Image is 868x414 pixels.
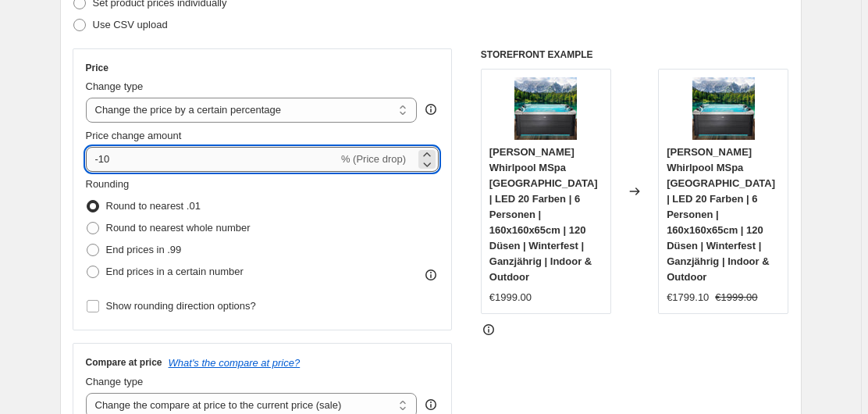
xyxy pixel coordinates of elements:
div: help [423,397,439,412]
span: [PERSON_NAME] Whirlpool MSpa [GEOGRAPHIC_DATA] | LED 20 Farben | 6 Personen | 160x160x65cm | 120 ... [489,146,598,283]
span: Round to nearest whole number [106,222,251,234]
img: 81ecYRyBXiL._AC_SL1500_80x.jpg [514,77,577,140]
h6: STOREFRONT EXAMPLE [481,48,789,61]
span: [PERSON_NAME] Whirlpool MSpa [GEOGRAPHIC_DATA] | LED 20 Farben | 6 Personen | 160x160x65cm | 120 ... [667,146,775,283]
div: help [423,102,439,117]
span: Price change amount [86,130,182,141]
span: Round to nearest .01 [106,200,201,212]
span: % (Price drop) [341,153,406,165]
span: End prices in a certain number [106,266,244,277]
strike: €1999.00 [715,290,757,305]
h3: Compare at price [86,356,162,369]
h3: Price [86,62,108,74]
span: Use CSV upload [93,19,168,30]
span: Change type [86,80,144,92]
div: €1999.00 [489,290,532,305]
div: €1799.10 [667,290,709,305]
img: 81ecYRyBXiL._AC_SL1500_80x.jpg [692,77,755,140]
span: Rounding [86,178,130,190]
span: Show rounding direction options? [106,300,256,312]
span: Change type [86,376,144,387]
span: End prices in .99 [106,244,182,255]
button: What's the compare at price? [169,357,301,369]
input: -15 [86,147,338,172]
